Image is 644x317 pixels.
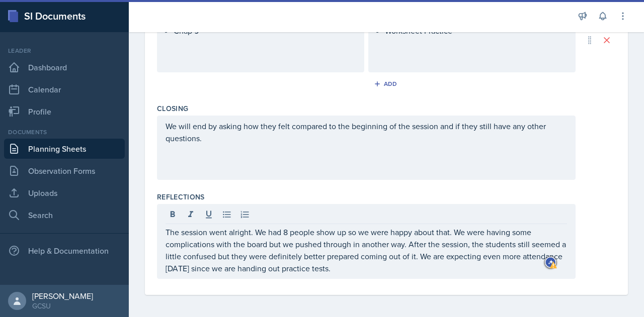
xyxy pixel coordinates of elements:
div: Documents [4,128,125,137]
div: Help & Documentation [4,241,125,261]
div: Add [376,80,397,88]
a: Uploads [4,183,125,203]
p: The session went alright. We had 8 people show up so we were happy about that. We were having som... [166,226,567,274]
div: [PERSON_NAME] [32,291,93,301]
a: Dashboard [4,57,125,77]
div: Leader [4,46,125,55]
div: GCSU [32,301,93,311]
a: Planning Sheets [4,139,125,159]
a: Observation Forms [4,161,125,181]
a: Profile [4,101,125,122]
button: Add [370,76,403,91]
label: Reflections [157,192,205,202]
a: Search [4,205,125,225]
a: Calendar [4,79,125,99]
p: We will end by asking how they felt compared to the beginning of the session and if they still ha... [166,120,567,144]
label: Closing [157,103,188,114]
